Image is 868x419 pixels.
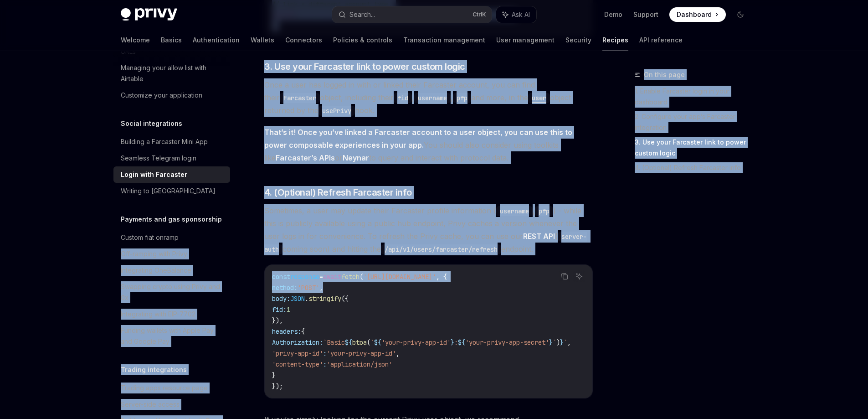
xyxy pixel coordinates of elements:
[553,338,556,347] span: `
[308,295,341,303] span: stringify
[333,29,392,51] a: Policies & controls
[633,10,658,19] a: Support
[352,338,367,347] span: btoa
[121,29,150,51] a: Welcome
[436,273,447,281] span: , {
[635,135,755,160] a: 3. Use your Farcaster link to power custom logic
[341,295,349,303] span: ({
[374,338,381,347] span: ${
[635,109,755,135] a: 2. Configure your app’s Farcaster integration
[121,90,202,101] div: Customize your application
[121,399,180,410] div: Server-side access
[113,134,230,150] a: Building a Farcaster Mini App
[363,273,436,281] span: '[URL][DOMAIN_NAME]'
[264,126,593,164] span: You should also consider using toolkits like or to query and interact with protocol data.
[323,273,341,281] span: await
[272,371,276,379] span: }
[290,295,305,303] span: JSON
[121,186,216,197] div: Writing to [GEOGRAPHIC_DATA]
[298,284,319,292] span: 'POST'
[327,360,392,368] span: 'application/json'
[549,338,553,347] span: }
[528,93,550,102] a: user
[280,93,320,103] code: Farcaster
[121,169,187,180] div: Login with Farcaster
[323,360,327,368] span: :
[121,383,208,393] div: Trading apps resource page
[276,153,335,163] a: Farcaster’s APIs
[121,309,195,320] div: Integrating with EIP-7702
[113,380,230,396] a: Trading apps resource page
[635,84,755,109] a: 1. Enable Farcaster login in your dashboard
[113,306,230,322] a: Integrating with EIP-7702
[319,284,323,292] span: ,
[113,166,230,183] a: Login with Farcaster
[451,338,454,347] span: }
[323,349,327,357] span: :
[113,322,230,350] a: Funding wallets with Apple Pay and Google Pay
[556,338,560,347] span: )
[319,273,323,281] span: =
[677,10,712,19] span: Dashboard
[264,60,465,73] span: 3. Use your Farcaster link to power custom logic
[121,136,208,147] div: Building a Farcaster Mini App
[496,29,555,51] a: User management
[272,349,323,357] span: 'privy-app-id'
[264,128,572,150] strong: That’s it! Once you’ve linked a Farcaster account to a user object, you can use this to power com...
[523,232,555,241] a: REST API
[512,10,530,19] span: Ask AI
[264,186,412,199] span: 4. (Optional) Refresh Farcaster info
[305,295,308,303] span: .
[639,29,683,51] a: API reference
[121,8,177,21] img: dark logo
[272,327,301,336] span: headers:
[121,325,225,347] div: Funding wallets with Apple Pay and Google Pay
[113,246,230,262] a: Off-ramping with Privy
[567,338,571,347] span: ,
[121,153,196,164] div: Seamless Telegram login
[414,93,451,103] code: username
[272,316,283,325] span: }),
[121,214,222,225] h5: Payments and gas sponsorship
[121,364,187,375] h5: Trading integrations
[121,248,187,259] div: Off-ramping with Privy
[113,229,230,246] a: Custom fiat onramp
[121,232,179,243] div: Custom fiat onramp
[272,273,290,281] span: const
[496,6,536,23] button: Ask AI
[370,338,374,347] span: `
[113,396,230,413] a: Server-side access
[345,338,352,347] span: ${
[381,338,451,347] span: 'your-privy-app-id'
[272,284,298,292] span: method:
[121,265,191,276] div: Integrating OneBalance
[565,29,591,51] a: Security
[394,93,412,103] code: fid
[403,29,485,51] a: Transaction management
[341,273,360,281] span: fetch
[301,327,305,336] span: {
[559,270,570,282] button: Copy the contents from the code block
[560,338,564,347] span: }
[113,60,230,87] a: Managing your allow list with Airtable
[349,9,375,20] div: Search...
[360,273,363,281] span: (
[121,281,225,303] div: Swapping crypto using Privy and 0x
[396,349,400,357] span: ,
[272,360,323,368] span: 'content-type'
[161,29,182,51] a: Basics
[251,29,274,51] a: Wallets
[287,305,290,314] span: 1
[535,206,553,216] code: pfp
[272,382,283,390] span: });
[121,118,182,129] h5: Social integrations
[454,338,458,347] span: :
[635,160,755,175] a: 4. (Optional) Refresh Farcaster info
[343,153,369,163] a: Neynar
[604,10,622,19] a: Demo
[465,338,549,347] span: 'your-privy-app-secret'
[285,29,322,51] a: Connectors
[264,78,593,117] span: Once a user has logged in with or linked their Farcaster account, you can find their object, incl...
[113,87,230,103] a: Customize your application
[733,7,748,22] button: Toggle dark mode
